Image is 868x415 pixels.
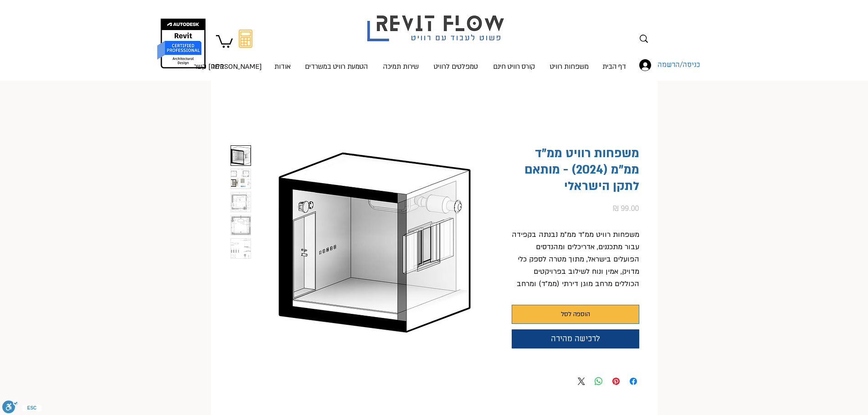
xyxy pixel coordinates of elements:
[156,18,207,69] img: autodesk certified professional in revit for architectural design יונתן אלדד
[512,229,639,315] p: משפחות רוויט ממ"ד ממ"מ נבנתה בקפידה עבור מתכננים, אדריכלים ומהנדסים הפועלים בישראל, מתוך מטרה לספ...
[380,54,422,79] p: שירות תמיכה
[489,54,539,79] p: קורס רוויט חינם
[231,215,251,236] button: Thumbnail: משפחות רוויט ממד תיבת נח להורדה
[512,305,639,324] button: הוספה לסל
[485,53,543,72] a: קורס רוויט חינם
[208,54,228,79] p: בלוג
[297,53,376,72] a: הטמעת רוויט במשרדים
[257,145,493,337] img: משפחות רוויט ממד תיבת נח לפי התקן הישראלי
[430,54,482,79] p: טמפלטים לרוויט
[231,169,251,189] button: Thumbnail: משפחות רוויט ממ"ד תיבת נח לפי התקן הישראלי
[512,145,639,195] h1: משפחות רוויט ממ"ד ממ"מ (2024) - מותאם לתקן הישראלי
[593,376,604,387] a: Share on WhatsApp
[239,30,252,48] svg: מחשבון מעבר מאוטוקאד לרוויט
[596,53,633,72] a: דף הבית
[376,53,426,72] a: שירות תמיכה
[628,376,639,387] a: Share on Facebook
[611,376,621,387] a: Pin on Pinterest
[543,53,596,72] a: משפחות רוויט
[426,53,485,72] a: טמפלטים לרוויט
[231,53,268,72] a: [PERSON_NAME] קשר
[633,56,674,74] button: כניסה/הרשמה
[546,54,592,79] p: משפחות רוויט
[206,53,231,72] a: בלוג
[231,239,251,258] img: Thumbnail: משפחות רוויט ממד תיבת נח להורדה
[231,192,251,212] img: Thumbnail: משפחות רוויט ממ"ד תיבת נח לפי התקן הישראלי
[551,334,600,344] span: לרכישה מהירה
[190,54,265,79] p: [PERSON_NAME] קשר
[268,53,297,72] a: אודות
[599,54,630,79] p: דף הבית
[231,215,251,235] img: Thumbnail: משפחות רוויט ממד תיבת נח להורדה
[613,205,639,212] span: 99.00 ₪
[231,145,251,166] button: Thumbnail: משפחות רוויט ממד תיבת נח לפי התקן הישראלי
[200,53,633,72] nav: אתר
[512,329,639,348] button: לרכישה מהירה
[231,238,251,259] button: Thumbnail: משפחות רוויט ממד תיבת נח להורדה
[231,169,251,189] img: Thumbnail: משפחות רוויט ממ"ד תיבת נח לפי התקן הישראלי
[271,54,294,79] p: אודות
[231,192,251,212] button: Thumbnail: משפחות רוויט ממ"ד תיבת נח לפי התקן הישראלי
[561,309,590,320] span: הוספה לסל
[576,376,587,387] a: Share on X
[301,54,371,79] p: הטמעת רוויט במשרדים
[231,146,251,165] img: Thumbnail: משפחות רוויט ממד תיבת נח לפי התקן הישראלי
[358,1,516,44] img: Revit flow logo פשוט לעבוד עם רוויט
[654,59,703,71] span: כניסה/הרשמה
